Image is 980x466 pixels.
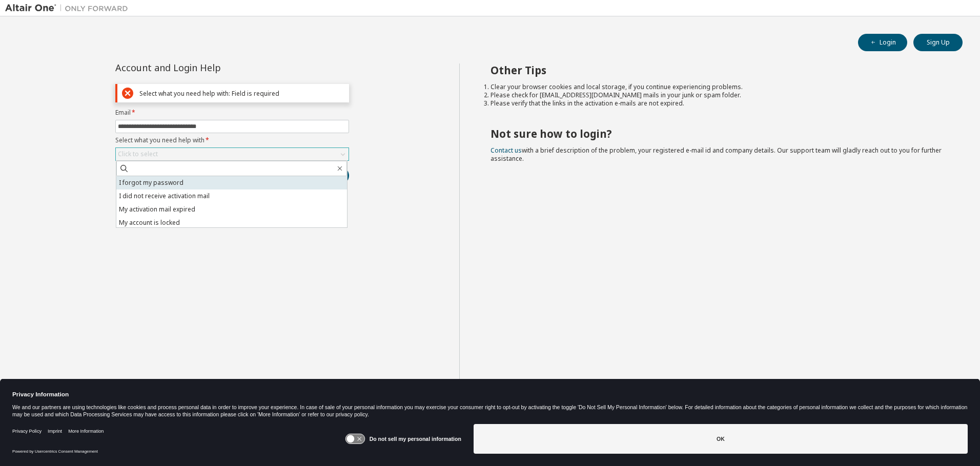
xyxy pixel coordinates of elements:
[116,176,347,189] li: I forgot my password
[118,150,158,158] div: Click to select
[491,127,945,140] h2: Not sure how to login?
[491,99,945,108] li: Please verify that the links in the activation e-mails are not expired.
[115,136,349,144] label: Select what you need help with
[491,146,942,163] span: with a brief description of the problem, your registered e-mail id and company details. Our suppo...
[115,109,349,117] label: Email
[139,90,344,97] div: Select what you need help with: Field is required
[115,63,302,72] div: Account and Login Help
[5,3,133,13] img: Altair One
[491,91,945,99] li: Please check for [EMAIL_ADDRESS][DOMAIN_NAME] mails in your junk or spam folder.
[116,148,349,160] div: Click to select
[491,146,522,155] a: Contact us
[491,63,945,77] h2: Other Tips
[491,83,945,91] li: Clear your browser cookies and local storage, if you continue experiencing problems.
[858,34,907,51] button: Login
[913,34,963,51] button: Sign Up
